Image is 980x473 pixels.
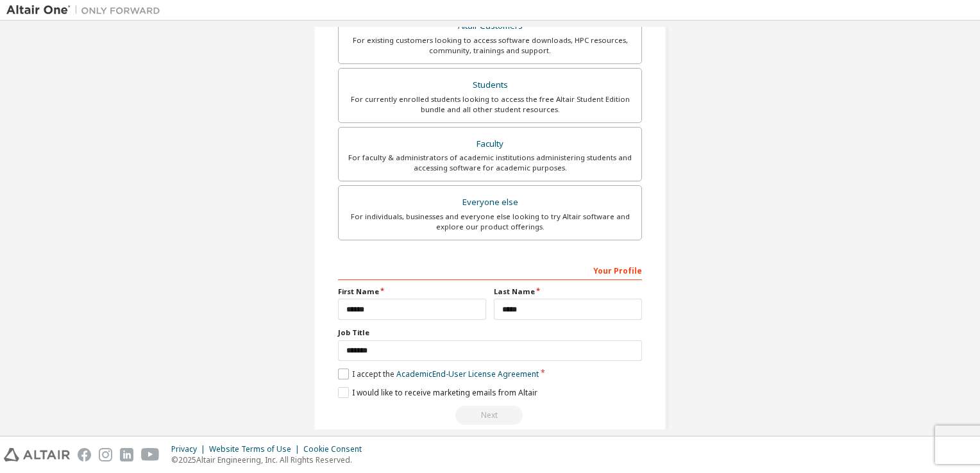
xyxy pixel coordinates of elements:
p: © 2025 Altair Engineering, Inc. All Rights Reserved. [171,454,369,465]
div: Students [346,76,634,94]
label: I would like to receive marketing emails from Altair [338,387,537,398]
label: First Name [338,286,486,297]
div: For faculty & administrators of academic institutions administering students and accessing softwa... [346,153,634,173]
div: Read and acccept EULA to continue [338,406,642,425]
img: facebook.svg [78,448,91,461]
label: I accept the [338,369,539,379]
div: For currently enrolled students looking to access the free Altair Student Edition bundle and all ... [346,94,634,115]
img: youtube.svg [141,448,160,461]
img: instagram.svg [99,448,112,461]
img: altair_logo.svg [4,448,70,461]
div: Your Profile [338,260,642,280]
div: Privacy [171,444,209,454]
label: Job Title [338,328,642,338]
div: Faculty [346,135,634,153]
div: For individuals, businesses and everyone else looking to try Altair software and explore our prod... [346,212,634,232]
div: Website Terms of Use [209,444,303,454]
a: Academic End-User License Agreement [396,369,539,379]
div: Everyone else [346,194,634,212]
img: Altair One [6,4,167,17]
div: Cookie Consent [303,444,369,454]
div: For existing customers looking to access software downloads, HPC resources, community, trainings ... [346,35,634,56]
img: linkedin.svg [120,448,133,461]
label: Last Name [494,286,642,297]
